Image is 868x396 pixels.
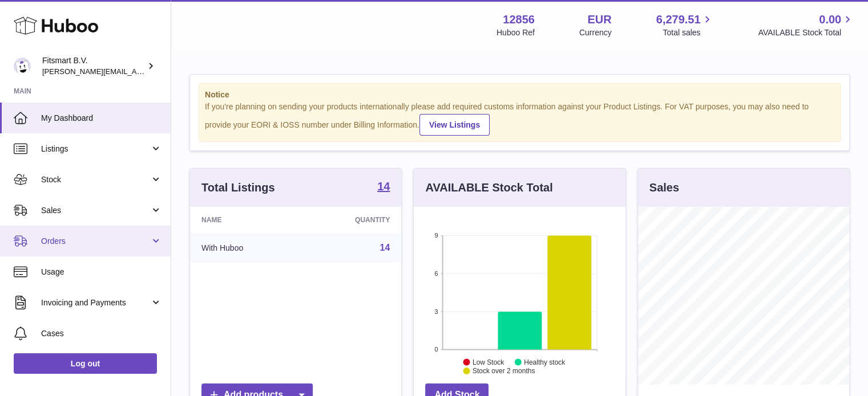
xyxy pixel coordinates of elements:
a: 6,279.51 Total sales [656,12,714,38]
div: Fitsmart B.V. [42,55,145,77]
span: [PERSON_NAME][EMAIL_ADDRESS][DOMAIN_NAME] [42,67,229,76]
a: Log out [14,353,157,374]
text: 0 [435,346,438,353]
text: 6 [435,270,438,277]
span: Sales [41,205,150,216]
span: Usage [41,267,162,277]
strong: EUR [587,12,611,27]
a: 14 [377,181,390,194]
span: 0.00 [819,12,841,27]
strong: 14 [377,181,390,192]
strong: Notice [205,89,834,100]
span: Invoicing and Payments [41,297,150,308]
h3: Total Listings [201,180,275,195]
text: Low Stock [473,358,504,366]
text: Stock over 2 months [473,367,535,375]
text: 3 [435,308,438,315]
th: Name [190,207,301,233]
span: My Dashboard [41,113,162,124]
h3: AVAILABLE Stock Total [425,180,552,195]
div: If you're planning on sending your products internationally please add required customs informati... [205,101,834,136]
span: Cases [41,328,162,339]
text: 9 [435,232,438,239]
text: Healthy stock [524,358,566,366]
td: With Huboo [190,233,301,263]
span: Stock [41,174,150,185]
div: Huboo Ref [496,27,535,38]
strong: 12856 [503,12,535,27]
img: jonathan@leaderoo.com [14,58,31,75]
span: Total sales [663,27,713,38]
span: Listings [41,144,150,154]
th: Quantity [301,207,401,233]
span: Orders [41,236,150,247]
a: 14 [380,243,390,252]
div: Currency [579,27,612,38]
span: AVAILABLE Stock Total [758,27,854,38]
a: View Listings [419,114,490,136]
h3: Sales [649,180,679,195]
span: 6,279.51 [656,12,701,27]
a: 0.00 AVAILABLE Stock Total [758,12,854,38]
